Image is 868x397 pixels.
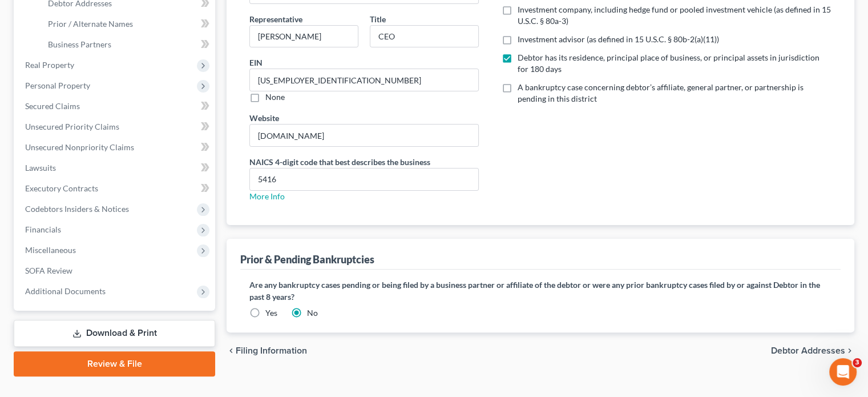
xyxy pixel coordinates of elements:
span: Investment company, including hedge fund or pooled investment vehicle (as defined in 15 U.S.C. § ... [518,5,831,26]
a: Review & File [14,351,215,376]
span: Lawsuits [25,163,56,173]
label: EIN [249,57,263,69]
label: No [307,307,318,319]
span: Secured Claims [25,101,80,111]
span: Codebtors Insiders & Notices [25,204,129,214]
span: Real Property [25,60,74,70]
label: Representative [249,13,302,25]
span: Financials [25,224,61,234]
a: Secured Claims [16,96,215,117]
label: Are any bankruptcy cases pending or being filed by a business partner or affiliate of the debtor ... [249,279,831,303]
input: Enter representative... [250,26,358,47]
a: Unsecured Priority Claims [16,117,215,137]
span: Filing Information [236,346,307,355]
iframe: Intercom live chat [829,358,857,386]
span: A bankruptcy case concerning debtor’s affiliate, general partner, or partnership is pending in th... [518,82,804,103]
a: Prior / Alternate Names [39,14,215,34]
a: SOFA Review [16,260,215,281]
i: chevron_left [227,346,236,355]
a: Lawsuits [16,158,215,178]
span: 3 [853,358,862,367]
a: Business Partners [39,34,215,55]
input: -- [250,69,478,91]
button: Debtor Addresses chevron_right [771,346,854,355]
span: Business Partners [48,39,111,49]
a: Download & Print [14,320,215,347]
span: Executory Contracts [25,183,98,193]
label: NAICS 4-digit code that best describes the business [249,156,430,168]
span: Unsecured Priority Claims [25,122,119,131]
span: SOFA Review [25,266,72,275]
input: Enter title... [370,26,478,47]
div: Prior & Pending Bankruptcies [240,252,374,266]
label: Title [370,13,386,25]
a: More Info [249,191,285,201]
span: Investment advisor (as defined in 15 U.S.C. § 80b-2(a)(11)) [518,34,719,44]
span: Debtor Addresses [771,346,845,355]
a: Executory Contracts [16,178,215,199]
label: Yes [265,307,277,319]
span: Additional Documents [25,286,106,296]
span: Personal Property [25,81,90,90]
input: -- [250,125,478,146]
button: chevron_left Filing Information [227,346,307,355]
span: Miscellaneous [25,245,76,255]
span: Prior / Alternate Names [48,19,133,29]
span: Debtor has its residence, principal place of business, or principal assets in jurisdiction for 18... [518,53,819,74]
label: None [265,91,285,103]
a: Unsecured Nonpriority Claims [16,137,215,158]
span: Unsecured Nonpriority Claims [25,142,134,152]
i: chevron_right [845,346,854,355]
label: Website [249,112,279,124]
input: XXXX [250,169,478,190]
